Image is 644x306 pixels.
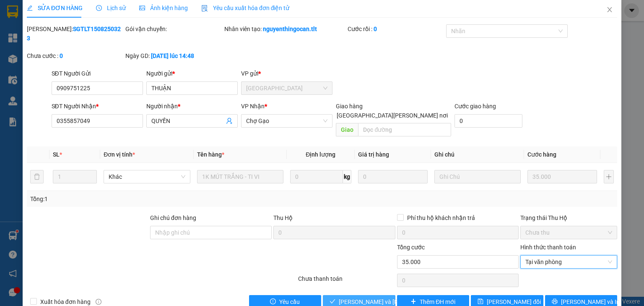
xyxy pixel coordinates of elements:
span: Chợ Gạo [246,115,327,127]
input: VD: Bàn, Ghế [197,170,283,183]
b: SGTLT1508250323 [27,26,121,42]
button: plus [604,170,614,183]
b: 0 [374,26,377,32]
b: [DATE] lúc 14:48 [151,52,194,59]
div: Người nhận [146,102,238,111]
span: SL [53,151,60,158]
span: printer [552,298,558,305]
div: Ngày GD: [125,51,222,60]
div: Tổng: 1 [30,194,249,204]
th: Ghi chú [431,146,524,163]
input: 0 [358,170,428,183]
span: [GEOGRAPHIC_DATA][PERSON_NAME] nơi [333,111,451,120]
span: Giao [336,123,358,136]
span: Sài Gòn [246,82,327,94]
span: Giao hàng [336,103,363,110]
button: delete [30,170,44,183]
label: Ghi chú đơn hàng [150,214,196,221]
span: Ảnh kiện hàng [139,5,188,11]
span: Thu Hộ [273,214,293,221]
div: VP gửi [241,69,332,78]
input: Dọc đường [358,123,451,136]
span: save [478,298,483,305]
span: Giá trị hàng [358,151,389,158]
span: Tại văn phòng [525,256,612,268]
div: [PERSON_NAME]: [27,24,124,43]
div: SĐT Người Nhận [52,102,143,111]
div: Nhân viên tạo: [224,24,346,34]
text: CGTLT1508250066 [39,40,153,55]
div: Chưa thanh toán [297,274,396,289]
input: Ghi Chú [434,170,521,183]
span: user-add [226,118,233,124]
span: edit [27,5,33,11]
b: nguyenthingocan.tlt [263,26,317,32]
span: Tổng cước [397,244,425,251]
span: clock-circle [96,5,102,11]
div: Trạng thái Thu Hộ [520,213,617,222]
label: Cước giao hàng [454,103,496,110]
div: Cước rồi : [348,24,444,34]
b: 0 [60,52,63,59]
span: Khác [109,170,185,183]
div: Gói vận chuyển: [125,24,222,34]
span: Tên hàng [197,151,224,158]
span: Chưa thu [525,226,612,239]
span: VP Nhận [241,103,265,110]
input: 0 [527,170,597,183]
label: Hình thức thanh toán [520,244,576,251]
span: picture [139,5,145,11]
div: SĐT Người Gửi [52,69,143,78]
span: Đơn vị tính [104,151,135,158]
span: Lịch sử [96,5,126,11]
div: Chợ Gạo [5,60,187,82]
input: Ghi chú đơn hàng [150,226,272,239]
span: close [606,6,613,13]
input: Cước giao hàng [454,114,522,128]
span: Yêu cầu xuất hóa đơn điện tử [201,5,290,11]
img: icon [201,5,208,12]
span: SỬA ĐƠN HÀNG [27,5,83,11]
span: Phí thu hộ khách nhận trả [404,213,478,222]
div: Chưa cước : [27,51,124,60]
span: check [330,298,335,305]
span: info-circle [96,299,101,305]
span: kg [343,170,351,183]
span: Cước hàng [527,151,556,158]
div: Người gửi [146,69,238,78]
span: plus [410,298,416,305]
span: Định lượng [306,151,335,158]
span: exclamation-circle [270,298,276,305]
